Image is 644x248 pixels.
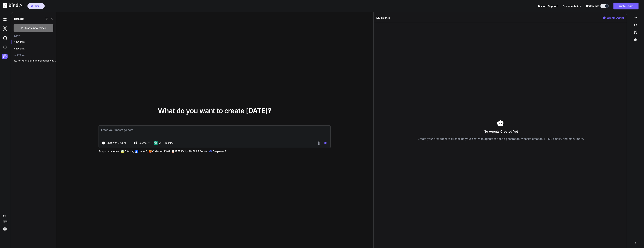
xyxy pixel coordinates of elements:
h1: Threads [14,17,24,21]
img: Pick Tools [127,142,130,144]
img: claude [209,150,212,153]
h2: Last 7 Days [11,54,56,57]
p: Create your first agent to streamline your chat with agents for code generation, website creation... [376,137,625,141]
p: O3-mini, [124,150,134,153]
img: premium [31,5,33,7]
img: settings [2,226,8,232]
button: Invite Team [613,3,639,9]
button: Discord Support [538,4,558,8]
button: Documentation [563,4,581,8]
img: Llama2 [135,150,138,153]
p: [PERSON_NAME] 3.7 Sonnet, [175,150,208,153]
p: GPT-4o min.. [159,141,173,145]
img: darkChat [2,16,8,22]
h2: [DATE] [11,35,56,38]
img: GPT-4o mini [154,141,158,145]
p: Create Agent [607,16,624,20]
img: githubDark [2,35,8,41]
p: Chat with Bind AI [107,141,126,145]
p: Codestral 25.01, [152,150,171,153]
span: Start a new thread [25,26,46,30]
button: My agents [376,16,390,22]
img: attachment [317,141,321,145]
img: darkAi-studio [2,26,8,32]
img: Pick Models [148,142,150,144]
img: claude [172,150,174,153]
button: premiumTier 5 [27,3,45,9]
p: New chat [14,47,56,50]
img: cloudideIcon [2,44,8,50]
img: Mistral-AI [149,150,152,153]
span: Documentation [563,5,581,8]
h3: No Agents Created Yet [376,129,625,134]
p: Source [139,141,147,145]
span: What do you want to create [DATE]? [158,106,271,115]
img: Bind AI [3,3,23,8]
p: Ja, ich kann definitiv bei React Native... [14,59,56,62]
p: Llama 3, [138,150,148,153]
p: New chat [14,40,56,43]
img: icon [324,141,328,145]
p: Supported models: [98,150,120,153]
span: Tier 5 [34,4,41,8]
span: Dark mode [586,4,599,8]
img: GPT-4 [121,150,124,153]
span: Discord Support [538,5,558,8]
p: Deepseek R1 [213,150,227,153]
